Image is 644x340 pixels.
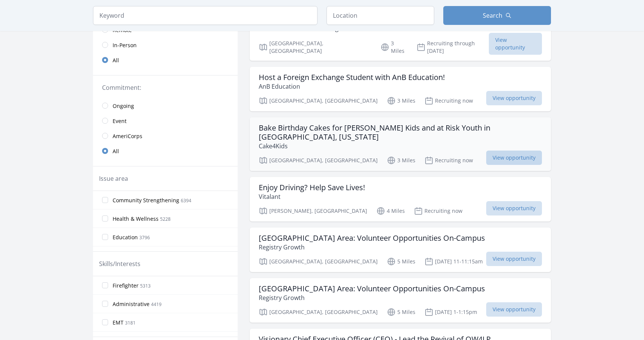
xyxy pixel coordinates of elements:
a: Event [93,113,238,128]
p: Registry Growth [259,243,485,252]
span: View opportunity [486,151,542,165]
p: [DATE] 11-11:15am [424,257,483,266]
p: Recruiting now [414,206,462,215]
span: Firefighter [113,282,139,289]
input: EMT 3181 [102,319,108,325]
span: All [113,148,119,155]
span: View opportunity [489,33,542,55]
span: View opportunity [486,252,542,266]
span: 6394 [181,197,191,204]
span: 3181 [125,320,136,326]
p: Recruiting through [DATE] [417,40,489,55]
input: Keyword [93,6,317,25]
p: 5 Miles [387,257,415,266]
span: AmeriCorps [113,132,142,140]
span: 5228 [160,216,171,222]
a: Ongoing [93,98,238,113]
span: Ongoing [113,102,134,110]
h3: [GEOGRAPHIC_DATA] Area: Volunteer Opportunities On-Campus [259,234,485,243]
p: 3 Miles [387,96,415,105]
span: View opportunity [486,91,542,105]
span: Education [113,234,138,241]
p: Cake4Kids [259,142,542,151]
legend: Commitment: [102,83,229,92]
h3: Host a Foreign Exchange Student with AnB Education! [259,73,445,82]
span: All [113,57,119,64]
a: In-Person [93,37,238,52]
span: 4419 [151,301,162,308]
a: [GEOGRAPHIC_DATA] Area: Volunteer Opportunities On-Campus Registry Growth [GEOGRAPHIC_DATA], [GEO... [250,278,551,323]
a: All [93,143,238,158]
p: 4 Miles [376,206,405,215]
a: Google Ads Campaign Support for Better Decisions Counseling Better Decisions Counseling [GEOGRAPH... [250,9,551,61]
a: [GEOGRAPHIC_DATA] Area: Volunteer Opportunities On-Campus Registry Growth [GEOGRAPHIC_DATA], [GEO... [250,228,551,272]
a: Bake Birthday Cakes for [PERSON_NAME] Kids and at Risk Youth in [GEOGRAPHIC_DATA], [US_STATE] Cak... [250,117,551,171]
span: In-Person [113,42,137,49]
input: Location [327,6,434,25]
input: Community Strengthening 6394 [102,197,108,203]
a: AmeriCorps [93,128,238,143]
span: EMT [113,319,124,326]
span: Administrative [113,300,150,308]
h3: [GEOGRAPHIC_DATA] Area: Volunteer Opportunities On-Campus [259,284,485,293]
span: Search [483,11,502,20]
span: View opportunity [486,201,542,215]
span: View opportunity [486,302,542,317]
a: All [93,52,238,68]
p: [GEOGRAPHIC_DATA], [GEOGRAPHIC_DATA] [259,40,371,55]
p: [GEOGRAPHIC_DATA], [GEOGRAPHIC_DATA] [259,96,378,105]
p: [GEOGRAPHIC_DATA], [GEOGRAPHIC_DATA] [259,257,378,266]
input: Firefighter 5313 [102,282,108,288]
p: [DATE] 1-1:15pm [424,308,477,317]
p: Recruiting now [424,96,473,105]
p: Registry Growth [259,293,485,302]
legend: Skills/Interests [99,259,140,268]
span: Community Strengthening [113,197,179,204]
legend: Issue area [99,174,128,183]
h3: Bake Birthday Cakes for [PERSON_NAME] Kids and at Risk Youth in [GEOGRAPHIC_DATA], [US_STATE] [259,123,542,142]
input: Health & Wellness 5228 [102,215,108,222]
p: 5 Miles [387,308,415,317]
p: AnB Education [259,82,445,91]
span: 3796 [139,234,150,241]
p: [PERSON_NAME], [GEOGRAPHIC_DATA] [259,206,367,215]
span: Health & Wellness [113,215,159,223]
p: Vitalant [259,192,365,201]
p: Recruiting now [424,156,473,165]
a: Host a Foreign Exchange Student with AnB Education! AnB Education [GEOGRAPHIC_DATA], [GEOGRAPHIC_... [250,67,551,111]
p: 3 Miles [380,40,407,55]
button: Search [443,6,551,25]
a: Enjoy Driving? Help Save Lives! Vitalant [PERSON_NAME], [GEOGRAPHIC_DATA] 4 Miles Recruiting now ... [250,177,551,222]
input: Education 3796 [102,234,108,240]
p: [GEOGRAPHIC_DATA], [GEOGRAPHIC_DATA] [259,156,378,165]
span: 5313 [140,283,151,289]
p: [GEOGRAPHIC_DATA], [GEOGRAPHIC_DATA] [259,308,378,317]
input: Administrative 4419 [102,301,108,307]
p: 3 Miles [387,156,415,165]
h3: Enjoy Driving? Help Save Lives! [259,183,365,192]
span: Event [113,117,127,125]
